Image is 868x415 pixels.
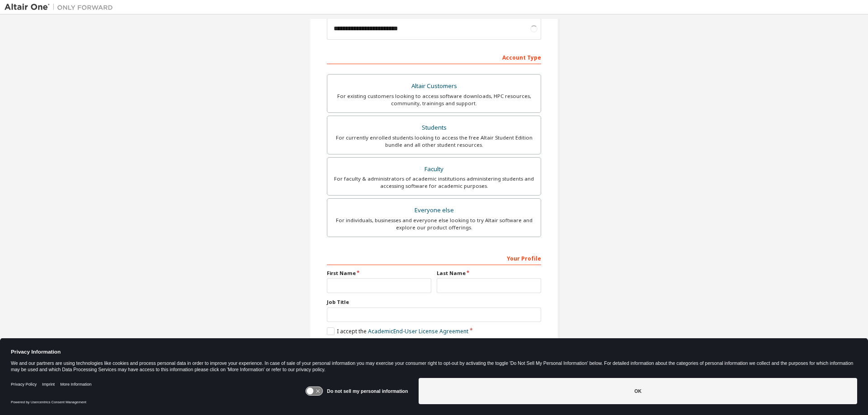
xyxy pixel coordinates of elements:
[327,251,541,265] div: Your Profile
[333,134,535,149] div: For currently enrolled students looking to access the free Altair Student Edition bundle and all ...
[333,121,535,134] div: Students
[333,80,535,93] div: Altair Customers
[333,204,535,217] div: Everyone else
[5,3,118,12] img: Altair One
[327,50,541,64] div: Account Type
[437,270,541,277] label: Last Name
[368,327,468,335] a: Academic End-User License Agreement
[327,298,541,306] label: Job Title
[333,175,535,190] div: For faculty & administrators of academic institutions administering students and accessing softwa...
[333,93,535,107] div: For existing customers looking to access software downloads, HPC resources, community, trainings ...
[327,270,431,277] label: First Name
[327,327,468,335] label: I accept the
[333,217,535,231] div: For individuals, businesses and everyone else looking to try Altair software and explore our prod...
[333,163,535,176] div: Faculty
